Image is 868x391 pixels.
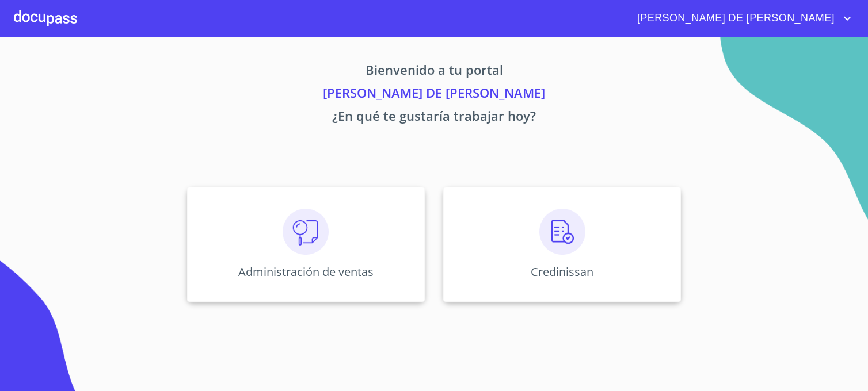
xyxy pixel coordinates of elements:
[629,9,854,28] button: account of current user
[283,209,329,255] img: consulta.png
[531,264,593,279] p: Credinissan
[238,264,374,279] p: Administración de ventas
[79,106,789,129] p: ¿En qué te gustaría trabajar hoy?
[629,9,840,28] span: [PERSON_NAME] DE [PERSON_NAME]
[79,83,789,106] p: [PERSON_NAME] DE [PERSON_NAME]
[79,60,789,83] p: Bienvenido a tu portal
[539,209,585,255] img: verificacion.png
